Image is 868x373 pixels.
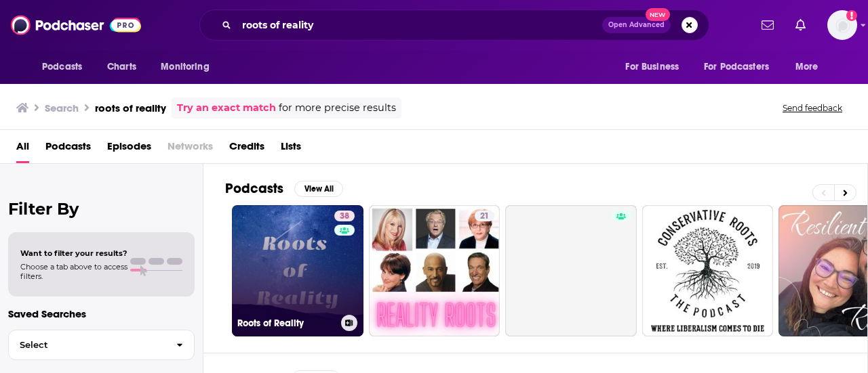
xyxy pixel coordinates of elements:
[107,58,136,76] span: Charts
[294,181,343,197] button: View All
[790,14,811,37] a: Show notifications dropdown
[95,102,166,114] h3: roots of reality
[45,102,79,114] h3: Search
[167,135,213,163] span: Networks
[107,135,151,163] a: Episodes
[281,135,301,163] a: Lists
[33,54,100,80] button: open menu
[9,341,165,349] span: Select
[279,100,396,116] span: for more precise results
[8,330,195,360] button: Select
[151,54,226,80] button: open menu
[11,12,141,38] img: Podchaser - Follow, Share and Rate Podcasts
[846,10,857,21] svg: Add a profile image
[229,135,264,163] a: Credits
[199,9,709,41] div: Search podcasts, credits, & more...
[616,54,696,80] button: open menu
[827,10,857,40] img: User Profile
[340,210,349,223] span: 38
[237,14,602,36] input: Search podcasts, credits, & more...
[608,22,665,28] span: Open Advanced
[20,248,127,258] span: Want to filter your results?
[625,58,679,76] span: For Business
[8,199,195,219] h2: Filter By
[480,210,489,223] span: 21
[795,58,818,76] span: More
[786,54,835,80] button: open menu
[827,10,857,40] button: Show profile menu
[8,307,195,320] p: Saved Searches
[695,54,789,80] button: open menu
[98,54,144,80] a: Charts
[20,262,127,281] span: Choose a tab above to access filters.
[704,58,769,76] span: For Podcasters
[827,10,857,40] span: Logged in as psamuelson01
[237,317,336,329] h3: Roots of Reality
[45,135,91,163] a: Podcasts
[756,14,779,37] a: Show notifications dropdown
[225,180,343,197] a: PodcastsView All
[369,205,500,336] a: 21
[475,211,494,221] a: 21
[646,8,670,21] span: New
[16,135,29,163] a: All
[232,205,363,336] a: 38Roots of Reality
[334,211,355,221] a: 38
[225,180,283,197] h2: Podcasts
[778,102,846,114] button: Send feedback
[177,100,276,116] a: Try an exact match
[42,58,82,76] span: Podcasts
[602,17,671,33] button: Open AdvancedNew
[161,58,209,76] span: Monitoring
